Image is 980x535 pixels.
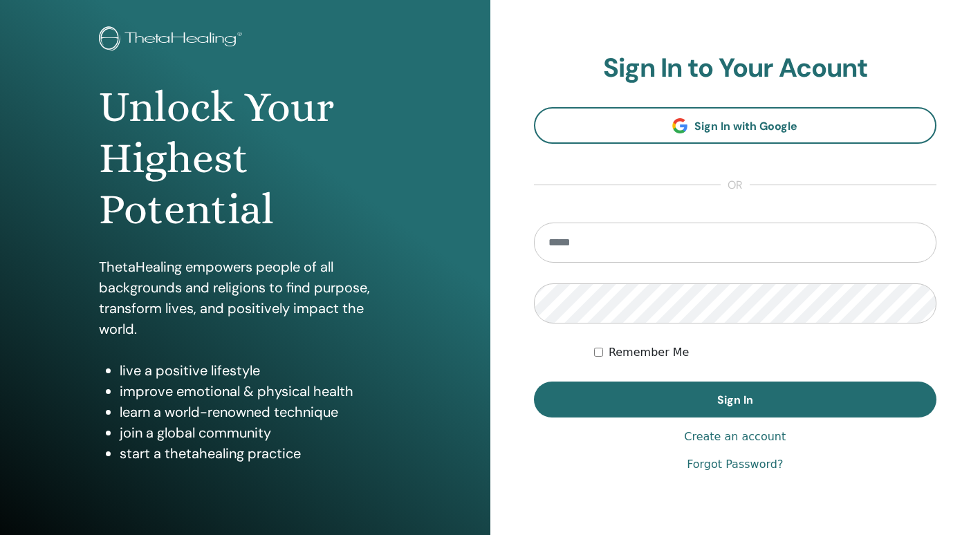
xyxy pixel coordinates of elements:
[120,381,391,402] li: improve emotional & physical health
[694,119,797,133] span: Sign In with Google
[120,360,391,381] li: live a positive lifestyle
[99,256,391,339] p: ThetaHealing empowers people of all backgrounds and religions to find purpose, transform lives, a...
[594,344,936,361] div: Keep me authenticated indefinitely or until I manually logout
[534,382,937,417] button: Sign In
[684,429,786,445] a: Create an account
[120,402,391,422] li: learn a world-renowned technique
[687,456,783,473] a: Forgot Password?
[721,177,750,194] span: or
[120,443,391,464] li: start a thetahealing practice
[534,53,937,84] h2: Sign In to Your Acount
[534,107,937,144] a: Sign In with Google
[99,82,391,236] h1: Unlock Your Highest Potential
[609,344,690,361] label: Remember Me
[717,393,753,407] span: Sign In
[120,422,391,443] li: join a global community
